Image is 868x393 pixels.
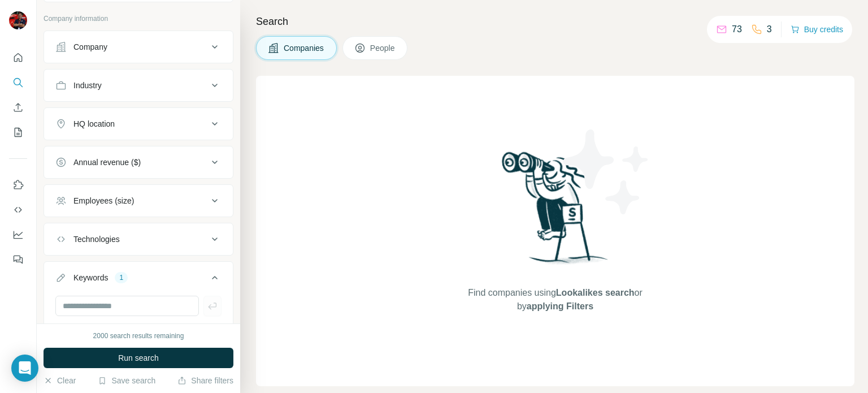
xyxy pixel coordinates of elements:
[98,375,155,386] button: Save search
[118,352,159,364] span: Run search
[73,118,115,129] div: HQ location
[9,11,27,29] img: Avatar
[11,355,38,382] div: Open Intercom Messenger
[9,97,27,118] button: Enrich CSV
[9,224,27,245] button: Dashboard
[73,195,134,206] div: Employees (size)
[732,23,742,36] p: 73
[284,42,325,54] span: Companies
[44,149,233,176] button: Annual revenue ($)
[9,249,27,270] button: Feedback
[44,348,233,368] button: Run search
[44,187,233,214] button: Employees (size)
[555,121,657,223] img: Surfe Illustration - Stars
[73,272,108,283] div: Keywords
[44,264,233,296] button: Keywords1
[256,14,854,29] h4: Search
[9,175,27,195] button: Use Surfe on LinkedIn
[115,273,128,283] div: 1
[44,226,233,253] button: Technologies
[556,288,635,297] span: Lookalikes search
[767,23,772,36] p: 3
[9,47,27,68] button: Quick start
[9,72,27,93] button: Search
[73,41,107,53] div: Company
[73,234,120,245] div: Technologies
[791,21,843,37] button: Buy credits
[370,42,396,54] span: People
[44,33,233,61] button: Company
[465,286,645,313] span: Find companies using or by
[9,200,27,220] button: Use Surfe API
[9,122,27,142] button: My lists
[93,331,184,341] div: 2000 search results remaining
[44,110,233,137] button: HQ location
[44,375,76,386] button: Clear
[497,149,614,275] img: Surfe Illustration - Woman searching with binoculars
[73,157,141,168] div: Annual revenue ($)
[44,14,233,24] p: Company information
[527,301,593,311] span: applying Filters
[177,375,233,386] button: Share filters
[73,80,102,91] div: Industry
[44,72,233,99] button: Industry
